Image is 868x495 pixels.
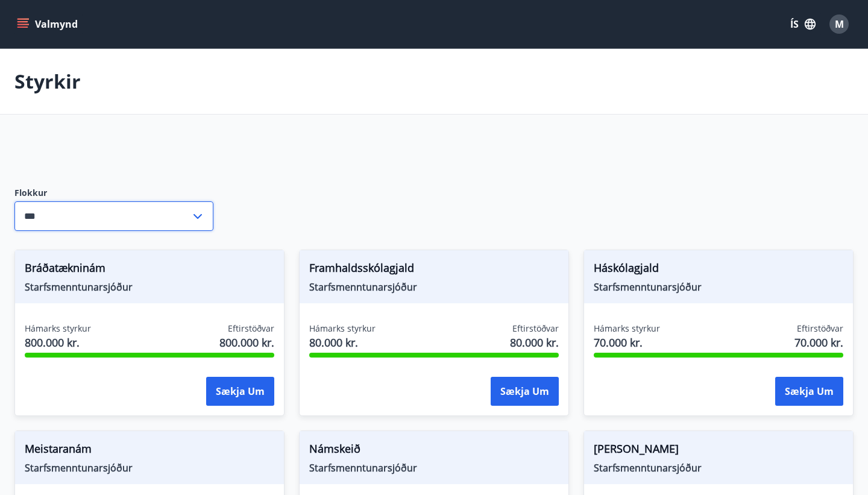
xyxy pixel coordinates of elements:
[309,260,559,280] span: Framhaldsskólagjald
[25,260,274,280] span: Bráðatækninám
[309,335,376,350] span: 80.000 kr.
[594,441,843,461] span: [PERSON_NAME]
[14,13,83,35] button: menu
[14,68,81,95] p: Styrkir
[594,260,843,280] span: Háskólagjald
[797,323,843,335] span: Eftirstöðvar
[594,461,843,475] span: Starfsmenntunarsjóður
[491,377,559,406] button: Sækja um
[835,17,844,31] span: M
[206,377,274,406] button: Sækja um
[775,377,843,406] button: Sækja um
[25,441,274,461] span: Meistaranám
[25,461,274,475] span: Starfsmenntunarsjóður
[594,280,843,294] span: Starfsmenntunarsjóður
[309,441,559,461] span: Námskeið
[309,461,559,475] span: Starfsmenntunarsjóður
[594,335,660,350] span: 70.000 kr.
[228,323,274,335] span: Eftirstöðvar
[594,323,660,335] span: Hámarks styrkur
[25,280,274,294] span: Starfsmenntunarsjóður
[784,13,822,35] button: ÍS
[219,335,274,350] span: 800.000 kr.
[25,323,91,335] span: Hámarks styrkur
[309,280,559,294] span: Starfsmenntunarsjóður
[512,323,559,335] span: Eftirstöðvar
[25,335,91,350] span: 800.000 kr.
[794,335,843,350] span: 70.000 kr.
[510,335,559,350] span: 80.000 kr.
[825,10,854,39] button: M
[309,323,376,335] span: Hámarks styrkur
[14,187,213,199] label: Flokkur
